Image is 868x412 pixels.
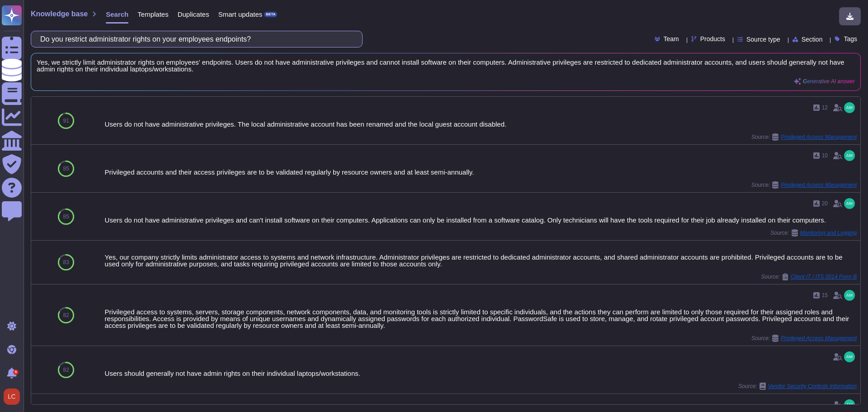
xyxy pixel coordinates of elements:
span: Privileged Access Management [781,182,857,188]
span: 10 [822,153,828,158]
img: user [844,198,855,209]
img: user [844,290,855,301]
span: 83 [63,260,69,265]
span: Tags [844,36,857,42]
img: user [844,351,855,362]
div: Yes, our company strictly limits administrator access to systems and network infrastructure. Admi... [105,254,857,267]
span: Section [802,36,823,43]
span: Source: [751,181,857,189]
div: Privileged access to systems, servers, storage components, network components, data, and monitori... [105,308,857,329]
span: Source: [751,335,857,342]
span: Source: [770,229,857,237]
span: 91 [63,118,69,123]
span: 20 [822,201,828,206]
span: 82 [63,367,69,373]
div: Privileged accounts and their access privileges are to be validated regularly by resource owners ... [105,169,857,175]
span: Source type [746,36,780,43]
span: Yes, we strictly limit administrator rights on employees' endpoints. Users do not have administra... [37,59,855,72]
span: 85 [63,166,69,171]
span: 85 [63,214,69,219]
span: Privileged Access Management [781,336,857,341]
span: Source: [751,133,857,141]
span: Search [106,11,128,18]
button: user [2,387,26,407]
div: 5 [13,369,19,375]
span: 12 [822,105,828,110]
img: user [844,150,855,161]
span: Monitoring and Logging [800,230,857,236]
div: Users should generally not have admin rights on their individual laptops/workstations. [105,370,857,377]
span: Privileged Access Management [781,134,857,140]
span: Smart updates [218,11,263,18]
div: BETA [264,12,277,17]
span: Products [700,36,725,42]
img: user [4,388,20,405]
input: Search a question or template... [36,31,353,47]
img: user [844,102,855,113]
span: Knowledge base [31,10,88,18]
span: Source: [761,273,857,280]
span: Duplicates [178,11,209,18]
span: Team [664,36,679,42]
span: Templates [137,11,168,18]
span: Source: [738,383,857,390]
span: Vendor Security Controls Information [768,384,857,389]
span: 82 [63,313,69,318]
div: Users do not have administrative privileges and can't install software on their computers. Applic... [105,217,857,223]
img: user [844,399,855,410]
span: 15 [822,293,828,298]
span: Generative AI answer [803,79,855,84]
span: Client IT / ITS 0014 Form B [791,274,857,279]
div: Users do not have administrative privileges. The local administrative account has been renamed an... [105,121,857,128]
